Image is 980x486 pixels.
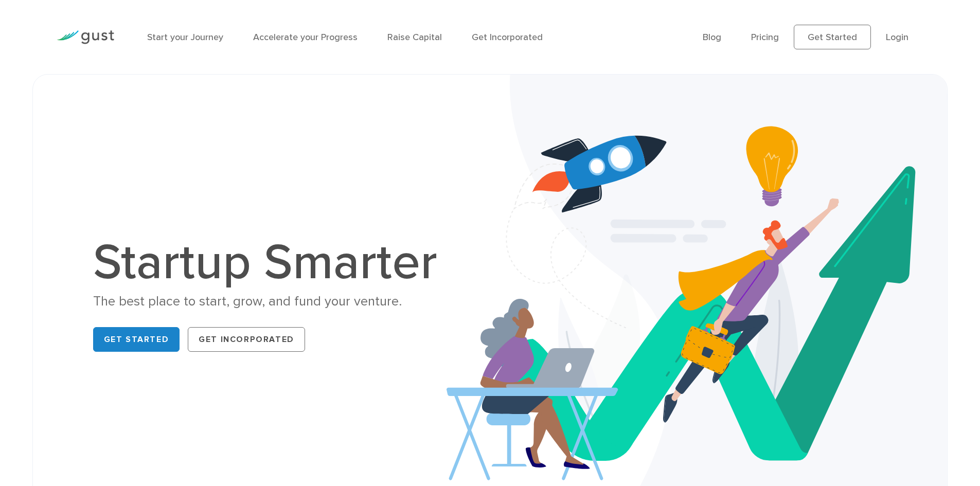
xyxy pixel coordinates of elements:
div: The best place to start, grow, and fund your venture. [93,293,448,311]
img: Gust Logo [57,30,114,44]
a: Get Started [794,25,871,49]
a: Pricing [751,32,779,43]
a: Get Incorporated [472,32,543,43]
a: Blog [703,32,721,43]
h1: Startup Smarter [93,238,448,287]
a: Raise Capital [387,32,442,43]
a: Get Started [93,327,180,352]
a: Start your Journey [147,32,223,43]
a: Login [886,32,908,43]
a: Get Incorporated [188,327,305,352]
a: Accelerate your Progress [253,32,358,43]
